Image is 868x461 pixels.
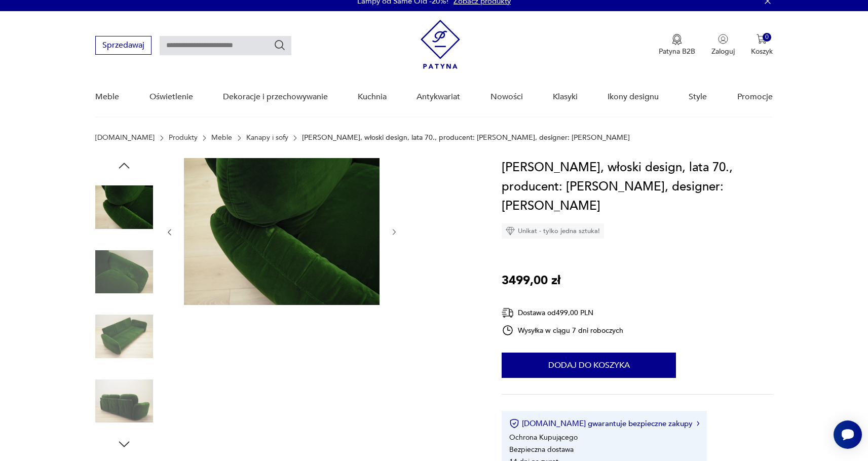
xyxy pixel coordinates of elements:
a: Nowości [490,78,523,117]
img: Zdjęcie produktu Sofa welurowa zielona, włoski design, lata 70., producent: Busnelli, designer: A... [95,308,153,365]
img: Ikona diamentu [506,226,515,236]
button: [DOMAIN_NAME] gwarantuje bezpieczne zakupy [509,418,699,429]
li: Bezpieczna dostawa [509,445,574,454]
img: Zdjęcie produktu Sofa welurowa zielona, włoski design, lata 70., producent: Busnelli, designer: A... [95,243,153,301]
a: Kanapy i sofy [246,134,288,142]
a: Ikona medaluPatyna B2B [659,34,695,56]
button: 0Koszyk [751,34,773,56]
p: Zaloguj [711,47,735,56]
a: Ikony designu [608,78,659,117]
img: Ikona medalu [672,34,682,45]
img: Ikonka użytkownika [718,34,728,44]
a: Oświetlenie [149,78,193,117]
p: Patyna B2B [659,47,695,56]
li: Ochrona Kupującego [509,433,578,442]
img: Zdjęcie produktu Sofa welurowa zielona, włoski design, lata 70., producent: Busnelli, designer: A... [184,158,380,305]
a: Dekoracje i przechowywanie [223,78,328,117]
img: Patyna - sklep z meblami i dekoracjami vintage [421,20,460,69]
img: Zdjęcie produktu Sofa welurowa zielona, włoski design, lata 70., producent: Busnelli, designer: A... [95,372,153,430]
a: Klasyki [553,78,578,117]
iframe: Smartsupp widget button [834,420,862,449]
button: Dodaj do koszyka [502,353,676,378]
p: 3499,00 zł [502,271,560,290]
img: Ikona strzałki w prawo [697,421,700,426]
p: [PERSON_NAME], włoski design, lata 70., producent: [PERSON_NAME], designer: [PERSON_NAME] [302,134,630,142]
a: Sprzedawaj [95,43,152,50]
a: [DOMAIN_NAME] [95,134,155,142]
button: Zaloguj [711,34,735,56]
a: Meble [211,134,232,142]
a: Kuchnia [358,78,387,117]
div: Wysyłka w ciągu 7 dni roboczych [502,324,623,336]
a: Antykwariat [417,78,460,117]
button: Szukaj [274,39,286,51]
button: Sprzedawaj [95,36,152,55]
img: Zdjęcie produktu Sofa welurowa zielona, włoski design, lata 70., producent: Busnelli, designer: A... [95,178,153,236]
button: Patyna B2B [659,34,695,56]
a: Style [689,78,707,117]
a: Meble [95,78,119,117]
img: Ikona koszyka [757,34,767,44]
img: Ikona certyfikatu [509,418,519,429]
div: 0 [763,33,771,42]
a: Promocje [737,78,773,117]
a: Produkty [169,134,198,142]
p: Koszyk [751,47,773,56]
div: Unikat - tylko jedna sztuka! [502,223,604,239]
div: Dostawa od 499,00 PLN [502,306,623,319]
img: Ikona dostawy [502,306,514,319]
h1: [PERSON_NAME], włoski design, lata 70., producent: [PERSON_NAME], designer: [PERSON_NAME] [502,158,772,216]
